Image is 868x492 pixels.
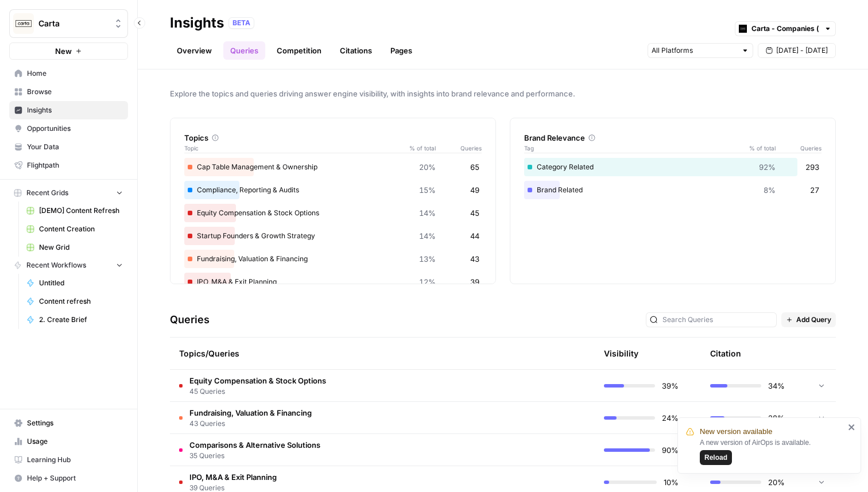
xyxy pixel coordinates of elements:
div: Startup Founders & Growth Strategy [184,227,482,245]
input: Carta - Companies (cap table) [751,23,819,34]
a: Insights [9,101,128,119]
input: Search Queries [662,314,773,326]
a: Competition [270,41,328,60]
button: Recent Workflows [9,257,128,274]
span: Fundraising, Valuation & Financing [189,407,312,419]
div: Brand Relevance [524,132,821,144]
span: 65 [470,161,479,173]
span: Equity Compensation & Stock Options [189,375,326,386]
a: Settings [9,414,128,432]
span: 27 [810,184,819,196]
span: 45 [470,207,479,219]
span: Queries [776,144,821,153]
a: [DEMO] Content Refresh [21,202,128,220]
div: Compliance, Reporting & Audits [184,181,482,199]
div: Topics/Queries [179,338,476,369]
span: 35 Queries [189,451,320,461]
span: 90% [662,444,679,456]
span: 12% [419,276,436,288]
span: Content refresh [39,296,123,307]
button: close [848,423,856,432]
a: Untitled [21,274,128,292]
span: 2. Create Brief [39,315,123,325]
span: Content Creation [39,224,123,234]
a: Overview [170,41,219,60]
span: 20% [768,476,785,488]
span: 8% [764,184,776,196]
a: Usage [9,432,128,451]
span: Comparisons & Alternative Solutions [189,439,320,451]
span: 39% [662,380,679,392]
span: IPO, M&A & Exit Planning [189,471,277,483]
a: Your Data [9,138,128,156]
span: Insights [27,105,123,115]
a: Flightpath [9,156,128,175]
a: New Grid [21,238,128,257]
span: 92% [759,161,776,173]
span: 10% [664,476,679,488]
span: [DATE] - [DATE] [776,45,828,56]
span: [DEMO] Content Refresh [39,206,123,216]
span: 20% [419,161,436,173]
div: Insights [170,14,224,32]
span: 45 Queries [189,386,326,397]
span: Browse [27,87,123,97]
a: Citations [333,41,379,60]
span: Topic [184,144,401,153]
span: 14% [419,207,436,219]
div: Category Related [524,158,821,176]
span: 15% [419,184,436,196]
input: All Platforms [652,45,737,56]
a: Content Creation [21,220,128,238]
a: Queries [223,41,265,60]
span: 13% [419,253,436,265]
span: Carta [38,18,108,29]
span: Add Query [796,315,831,325]
div: Fundraising, Valuation & Financing [184,250,482,268]
span: 43 [470,253,479,265]
a: Opportunities [9,119,128,138]
span: Untitled [39,278,123,288]
span: New [55,45,72,57]
div: BETA [228,17,254,29]
span: 14% [419,230,436,242]
span: 293 [805,161,819,173]
div: Brand Related [524,181,821,199]
span: Help + Support [27,473,123,483]
div: Citation [710,338,741,369]
span: 43 Queries [189,419,312,429]
button: Add Query [781,312,836,327]
span: Settings [27,418,123,428]
span: New version available [700,426,772,437]
span: 44 [470,230,479,242]
div: Visibility [604,348,638,359]
a: 2. Create Brief [21,311,128,329]
span: Opportunities [27,123,123,134]
span: 28% [768,412,785,424]
a: Learning Hub [9,451,128,469]
div: IPO, M&A & Exit Planning [184,273,482,291]
img: Carta Logo [13,13,34,34]
a: Content refresh [21,292,128,311]
span: 34% [768,380,785,392]
span: % of total [401,144,436,153]
span: Recent Grids [26,188,68,198]
button: New [9,42,128,60]
span: Recent Workflows [26,260,86,270]
div: Topics [184,132,482,144]
span: Tag [524,144,741,153]
span: Reload [704,452,727,463]
span: New Grid [39,242,123,253]
span: 49 [470,184,479,196]
div: A new version of AirOps is available. [700,437,844,465]
h3: Queries [170,312,210,328]
button: Workspace: Carta [9,9,128,38]
span: Explore the topics and queries driving answer engine visibility, with insights into brand relevan... [170,88,836,99]
div: Equity Compensation & Stock Options [184,204,482,222]
span: 24% [662,412,679,424]
button: Reload [700,450,732,465]
span: Usage [27,436,123,447]
a: Browse [9,83,128,101]
div: Cap Table Management & Ownership [184,158,482,176]
span: % of total [741,144,776,153]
